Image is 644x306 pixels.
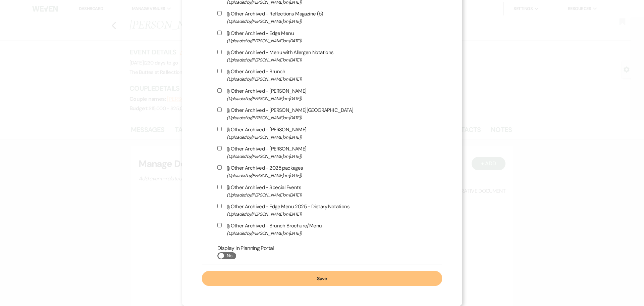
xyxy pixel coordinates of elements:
input: Other Archived - Special Events(Uploaded by[PERSON_NAME]on [DATE]) [217,185,222,189]
span: (Uploaded by [PERSON_NAME] on [DATE] ) [227,133,433,141]
input: Other Archived - Menu with Allergen Notations(Uploaded by[PERSON_NAME]on [DATE]) [217,50,222,54]
input: Other Archived - Edge Menu(Uploaded by[PERSON_NAME]on [DATE]) [217,31,222,35]
label: Other Archived - Menu with Allergen Notations [217,48,433,64]
span: (Uploaded by [PERSON_NAME] on [DATE] ) [227,210,433,218]
label: Other Archived - Edge Menu [217,29,433,45]
label: Other Archived - [PERSON_NAME] [217,87,433,102]
span: (Uploaded by [PERSON_NAME] on [DATE] ) [227,75,433,83]
span: (Uploaded by [PERSON_NAME] on [DATE] ) [227,152,433,160]
input: Other Archived - Brunch Brochure/Menu(Uploaded by[PERSON_NAME]on [DATE]) [217,223,222,227]
span: (Uploaded by [PERSON_NAME] on [DATE] ) [227,37,433,45]
button: Save [202,271,442,286]
input: Other Archived - 2025 packages(Uploaded by[PERSON_NAME]on [DATE]) [217,165,222,170]
label: Other Archived - Edge Menu 2025 - Dietary Notations [217,202,433,218]
input: Other Archived - Reflections Magazine (b)(Uploaded by[PERSON_NAME]on [DATE]) [217,11,222,15]
label: Other Archived - [PERSON_NAME][GEOGRAPHIC_DATA] [217,106,433,122]
span: (Uploaded by [PERSON_NAME] on [DATE] ) [227,229,433,237]
span: (Uploaded by [PERSON_NAME] on [DATE] ) [227,114,433,122]
input: Other Archived - [PERSON_NAME](Uploaded by[PERSON_NAME]on [DATE]) [217,88,222,93]
span: (Uploaded by [PERSON_NAME] on [DATE] ) [227,56,433,64]
label: Other Archived - Brunch [217,67,433,83]
input: Other Archived - Edge Menu 2025 - Dietary Notations(Uploaded by[PERSON_NAME]on [DATE]) [217,204,222,208]
span: (Uploaded by [PERSON_NAME] on [DATE] ) [227,191,433,199]
input: Other Archived - [PERSON_NAME](Uploaded by[PERSON_NAME]on [DATE]) [217,127,222,131]
label: Other Archived - [PERSON_NAME] [217,144,433,160]
span: (Uploaded by [PERSON_NAME] on [DATE] ) [227,95,433,102]
label: Other Archived - Reflections Magazine (b) [217,9,433,25]
label: Other Archived - 2025 packages [217,164,433,179]
label: Other Archived - Special Events [217,183,433,199]
span: (Uploaded by [PERSON_NAME] on [DATE] ) [227,17,433,25]
span: (Uploaded by [PERSON_NAME] on [DATE] ) [227,172,433,179]
input: Other Archived - Brunch(Uploaded by[PERSON_NAME]on [DATE]) [217,69,222,73]
input: Other Archived - [PERSON_NAME][GEOGRAPHIC_DATA](Uploaded by[PERSON_NAME]on [DATE]) [217,107,222,112]
label: Other Archived - Brunch Brochure/Menu [217,221,433,237]
label: Other Archived - [PERSON_NAME] [217,125,433,141]
input: Other Archived - [PERSON_NAME](Uploaded by[PERSON_NAME]on [DATE]) [217,146,222,150]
